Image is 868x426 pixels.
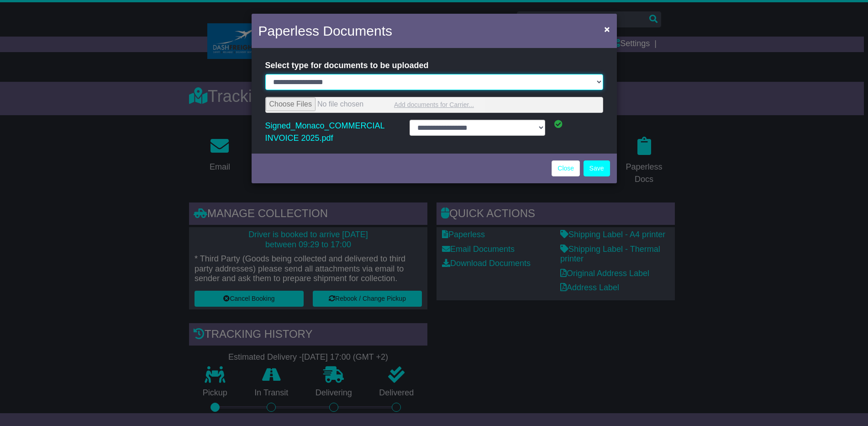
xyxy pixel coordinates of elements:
h4: Paperless Documents [258,21,392,41]
a: Close [552,160,580,176]
button: Close [600,20,614,38]
button: Save [584,160,610,176]
a: Add documents for Carrier... [265,97,603,113]
span: × [604,24,610,34]
a: Signed_Monaco_COMMERCIAL INVOICE 2025.pdf [265,119,384,145]
label: Select type for documents to be uploaded [265,57,429,74]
